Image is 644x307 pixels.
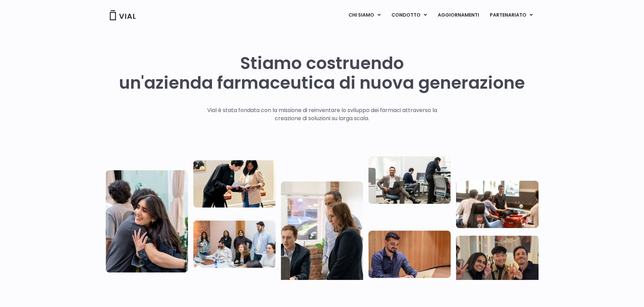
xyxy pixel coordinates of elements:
[343,9,386,21] a: CHI SIAMOAttiva/disattiva menu
[119,71,525,95] font: un'azienda farmaceutica di nuova generazione
[484,9,538,21] a: PARTENARIATOAttiva/disattiva menu
[207,106,437,122] font: Vial è stata fondata con la missione di reinventare lo sviluppo dei farmaci attraverso la creazio...
[432,9,484,21] a: AGGIORNAMENTI
[193,160,276,207] img: Due persone che parlano e guardano un foglio.
[386,9,432,21] a: CONDOTTOAttiva/disattiva menu
[193,220,276,268] img: Otto persone in piedi e sedute in un ufficio
[106,170,188,272] img: Vita della fiala
[109,10,136,20] img: Logo della fiala
[281,181,363,284] img: Gruppo di tre persone in piedi attorno a un computer che guardano lo schermo
[391,12,421,18] font: CONDOTTO
[490,12,526,18] font: PARTENARIATO
[368,231,451,278] img: Uomo che lavora al computer
[456,180,538,228] img: Gruppo di persone che giocano a whirlyball
[240,51,404,75] font: Stiamo costruendo
[438,12,479,18] font: AGGIORNAMENTI
[368,156,451,204] img: Tre persone che lavorano in un ufficio
[456,236,538,285] img: Gruppo di 3 persone sorridenti che tengono in mano il segno della pace
[349,12,374,18] font: CHI SIAMO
